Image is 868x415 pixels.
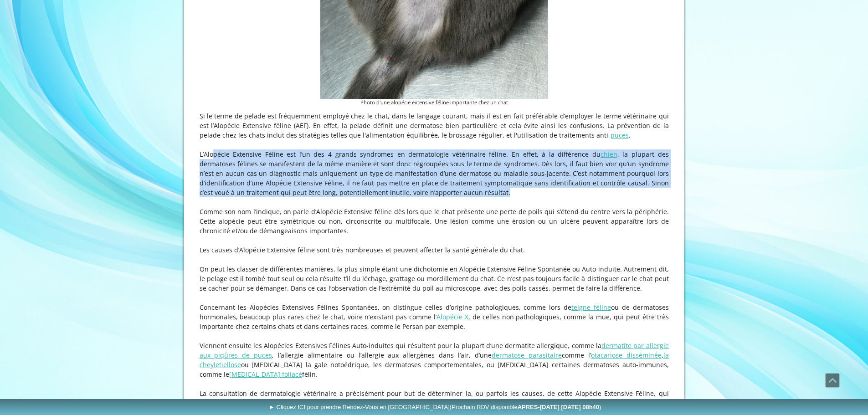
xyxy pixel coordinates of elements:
[825,373,840,388] a: Défiler vers le haut
[492,351,562,359] a: dermatose parasitaire
[269,404,601,410] span: ► Cliquez ICI pour prendre Rendez-Vous en [GEOGRAPHIC_DATA]
[229,370,302,379] a: [MEDICAL_DATA] foliacé
[826,374,839,387] span: Défiler vers le haut
[611,131,629,139] a: puces
[200,149,669,197] p: L’Alopécie Extensive Féline est l’un des 4 grands syndromes en dermatologie vétérinaire féline. E...
[571,303,611,312] a: teigne féline
[200,341,669,359] a: dermatite par allergie aux piqûres de puces
[437,313,468,321] a: Alopécie X
[518,404,599,410] b: APRES-[DATE] [DATE] 08h40
[200,351,669,369] a: la cheyletiellose
[601,150,617,159] a: chien
[320,99,548,107] figcaption: Photo d'une alopécie extensive féline importante chez un chat
[200,245,669,255] p: Les causes d’Alopécie Extensive féline sont très nombreuses et peuvent affecter la santé générale...
[200,302,669,331] p: Concernant les Alopécies Extensives Félines Spontanées, on distingue celles d’origine pathologiqu...
[591,351,662,359] a: otacariose disséminée
[200,207,669,236] p: Comme son nom l’indique, on parle d’Alopécie Extensive féline dès lors que le chat présente une p...
[200,341,669,379] p: Viennent ensuite les Alopécies Extensives Félines Auto-induites qui résultent pour la plupart d’u...
[200,111,669,140] p: Si le terme de pelade est fréquemment employé chez le chat, dans le langage courant, mais il est ...
[450,404,601,410] span: (Prochain RDV disponible )
[200,264,669,293] p: On peut les classer de différentes manières, la plus simple étant une dichotomie en Alopécie Exte...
